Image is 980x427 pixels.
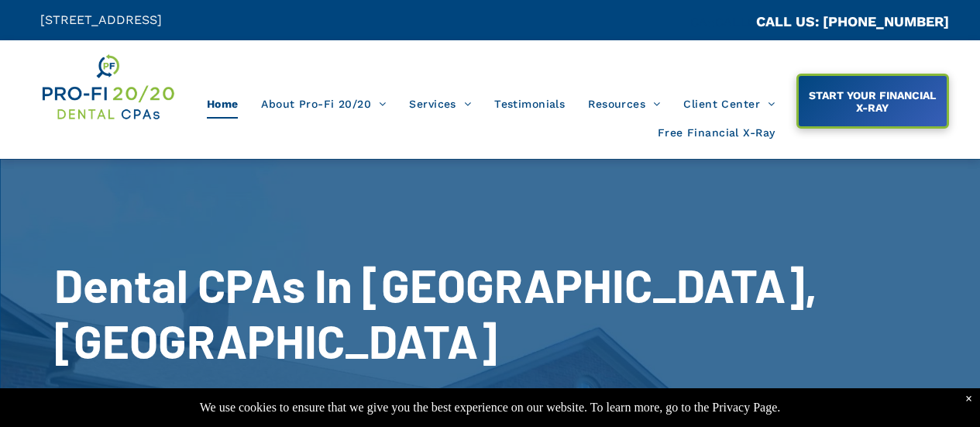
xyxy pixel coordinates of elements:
a: Client Center [672,89,786,119]
span: CA::CALLC [690,15,756,29]
span: START YOUR FINANCIAL X-RAY [799,81,945,122]
div: Dismiss notification [965,392,972,406]
img: Get Dental CPA Consulting, Bookkeeping, & Bank Loans [40,52,176,122]
span: [STREET_ADDRESS] [40,12,162,27]
a: About Pro-Fi 20/20 [249,89,397,119]
a: Home [195,89,250,119]
a: CALL US: [PHONE_NUMBER] [756,13,949,29]
a: Free Financial X-Ray [646,119,786,148]
a: START YOUR FINANCIAL X-RAY [796,74,950,129]
span: Dental CPAs In [GEOGRAPHIC_DATA], [GEOGRAPHIC_DATA] [54,257,817,368]
a: Testimonials [483,89,576,119]
a: Services [397,89,483,119]
a: Resources [576,89,672,119]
